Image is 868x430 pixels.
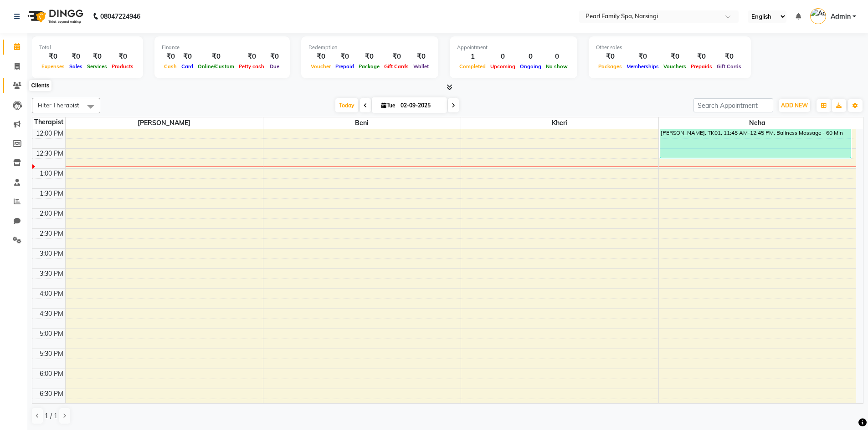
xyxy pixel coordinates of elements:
[195,63,236,70] span: Online/Custom
[411,51,431,62] div: ₹0
[162,44,282,51] div: Finance
[67,51,85,62] div: ₹0
[38,389,65,399] div: 6:30 PM
[32,117,65,127] div: Therapist
[688,63,714,70] span: Prepaids
[596,51,624,62] div: ₹0
[693,98,773,112] input: Search Appointment
[411,63,431,70] span: Wallet
[67,63,85,70] span: Sales
[382,51,411,62] div: ₹0
[714,51,744,62] div: ₹0
[488,63,518,70] span: Upcoming
[39,63,67,70] span: Expenses
[661,63,688,70] span: Vouchers
[660,119,851,158] div: [PERSON_NAME], TK01, 11:45 AM-12:45 PM, Baliness Massage - 60 Min
[335,98,358,112] span: Today
[34,129,65,138] div: 12:00 PM
[333,63,356,70] span: Prepaid
[398,99,443,112] input: 2025-09-02
[457,51,488,62] div: 1
[356,51,382,62] div: ₹0
[624,63,661,70] span: Memberships
[109,63,136,70] span: Products
[162,63,179,70] span: Cash
[38,269,65,278] div: 3:30 PM
[179,51,195,62] div: ₹0
[714,63,744,70] span: Gift Cards
[308,63,333,70] span: Voucher
[39,44,136,51] div: Total
[382,63,411,70] span: Gift Cards
[596,63,624,70] span: Packages
[34,149,65,158] div: 12:30 PM
[544,63,570,70] span: No show
[624,51,661,62] div: ₹0
[659,117,857,129] span: Neha
[831,12,851,21] span: Admin
[379,102,398,109] span: Tue
[29,80,51,91] div: Clients
[267,63,282,70] span: Due
[162,51,179,62] div: ₹0
[779,99,810,112] button: ADD NEW
[461,117,658,129] span: Kheri
[457,63,488,70] span: Completed
[38,101,79,109] span: Filter Therapist
[195,51,236,62] div: ₹0
[518,51,544,62] div: 0
[356,63,382,70] span: Package
[66,117,263,129] span: [PERSON_NAME]
[488,51,518,62] div: 0
[38,309,65,319] div: 4:30 PM
[596,44,744,51] div: Other sales
[179,63,195,70] span: Card
[38,289,65,298] div: 4:00 PM
[544,51,570,62] div: 0
[39,51,67,62] div: ₹0
[267,51,282,62] div: ₹0
[38,329,65,339] div: 5:00 PM
[810,8,826,24] img: Admin
[23,4,86,29] img: logo
[308,44,431,51] div: Redemption
[45,411,57,421] span: 1 / 1
[518,63,544,70] span: Ongoing
[236,63,267,70] span: Petty cash
[457,44,570,51] div: Appointment
[333,51,356,62] div: ₹0
[38,249,65,258] div: 3:00 PM
[308,51,333,62] div: ₹0
[85,63,109,70] span: Services
[85,51,109,62] div: ₹0
[236,51,267,62] div: ₹0
[100,4,140,29] b: 08047224946
[38,349,65,359] div: 5:30 PM
[38,209,65,218] div: 2:00 PM
[38,369,65,379] div: 6:00 PM
[38,189,65,198] div: 1:30 PM
[109,51,136,62] div: ₹0
[781,102,808,109] span: ADD NEW
[263,117,461,129] span: beni
[38,169,65,178] div: 1:00 PM
[661,51,688,62] div: ₹0
[688,51,714,62] div: ₹0
[38,229,65,238] div: 2:30 PM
